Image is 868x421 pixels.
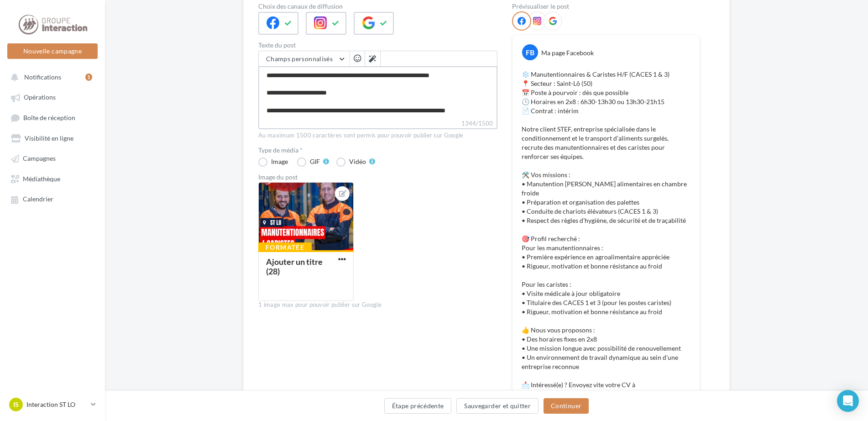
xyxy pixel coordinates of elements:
button: Sauvegarder et quitter [456,398,539,414]
div: FB [522,44,538,60]
a: Visibilité en ligne [5,130,99,146]
div: Vidéo [349,158,366,165]
button: Continuer [544,398,589,414]
span: Campagnes [23,155,56,163]
div: Open Intercom Messenger [837,390,859,412]
button: Notifications 1 [5,68,96,85]
div: 1 image max pour pouvoir publier sur Google [258,301,497,309]
span: Visibilité en ligne [25,134,73,142]
div: Formatée [258,242,312,253]
a: Boîte de réception [5,109,99,126]
button: Nouvelle campagne [7,43,98,59]
button: Champs personnalisés [259,51,350,67]
a: Médiathèque [5,170,99,187]
div: Au maximum 1500 caractères sont permis pour pouvoir publier sur Google [258,132,497,140]
button: Étape précédente [384,398,452,414]
p: Interaction ST LO [26,400,87,409]
div: Image du post [258,174,497,180]
div: Prévisualiser le post [512,3,700,10]
span: Médiathèque [23,175,60,183]
div: Ma page Facebook [541,48,594,58]
label: Choix des canaux de diffusion [258,3,497,10]
label: 1344/1500 [258,119,497,129]
span: Notifications [24,73,61,81]
label: Type de média * [258,147,497,153]
span: IS [13,400,19,409]
a: Calendrier [5,190,99,207]
div: GIF [310,158,320,165]
label: Texte du post [258,42,497,48]
span: Boîte de réception [23,114,75,121]
a: Opérations [5,89,99,105]
span: Calendrier [23,195,53,203]
a: Campagnes [5,150,99,166]
span: Champs personnalisés [266,55,333,63]
div: Image [271,158,288,165]
a: IS Interaction ST LO [7,396,98,413]
div: Ajouter un titre (28) [266,257,323,276]
span: Opérations [24,94,56,101]
div: 1 [85,74,92,81]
